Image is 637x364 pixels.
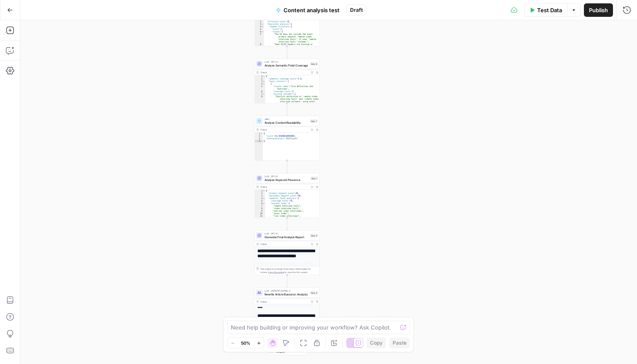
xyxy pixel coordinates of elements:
[255,133,263,135] div: 1
[286,275,288,287] g: Edge from step_8 to step_9
[255,202,265,205] div: 6
[265,292,308,296] span: Rewrite Article Based on Analysis
[254,116,320,161] div: utilityAnalyze Content ReadabilityStep 7Output{ "score":31.55346518455093, "interpretation":"Diff...
[255,213,265,215] div: 10
[255,90,265,93] div: 6
[255,218,265,220] div: 12
[254,173,320,218] div: LLM · GPT-4.1Analyze Keyword PresenceStep 1Output{ "primary_keyword_score":45, "secondary_keyword...
[393,339,407,347] span: Paste
[310,62,318,66] div: Step 6
[265,175,309,178] span: LLM · GPT-4.1
[263,83,265,85] span: Toggle code folding, rows 4 through 17
[255,210,265,213] div: 9
[260,267,318,274] div: This output is too large & has been abbreviated for review. to view the full content.
[262,23,264,26] span: Toggle code folding, rows 3 through 36
[255,43,264,53] div: 8
[260,242,308,246] div: Output
[260,71,308,74] div: Output
[254,59,320,104] div: LLM · GPT-4.1Analyze Semantic Field CoverageStep 6Output{ "semantic_coverage_score":7.5, "topic_c...
[255,85,265,90] div: 5
[265,178,309,182] span: Analyze Keyword Presence
[286,218,288,230] g: Edge from step_1 to step_8
[265,120,308,125] span: Analyze Content Readability
[284,6,340,14] span: Content analysis test
[584,3,613,17] button: Publish
[255,135,263,138] div: 2
[255,31,264,33] div: 6
[265,117,308,121] span: utility
[263,93,265,96] span: Toggle code folding, rows 7 through 11
[265,232,308,235] span: LLM · GPT-4.1
[255,93,265,96] div: 7
[255,138,263,140] div: 3
[262,31,264,33] span: Toggle code folding, rows 6 through 11
[310,291,318,295] div: Step 9
[255,205,265,207] div: 7
[255,78,265,80] div: 2
[310,119,318,123] div: Step 7
[265,289,308,292] span: LLM · [PERSON_NAME] 4
[265,235,308,239] span: Generate Final Analysis Report
[255,197,265,200] div: 4
[255,21,264,23] div: 2
[255,80,265,83] div: 3
[262,26,264,28] span: Toggle code folding, rows 4 through 19
[263,190,265,192] span: Toggle code folding, rows 1 through 272
[265,63,308,67] span: Analyze Semantic Field Coverage
[286,104,288,116] g: Edge from step_6 to step_7
[255,75,265,78] div: 1
[286,161,288,173] g: Edge from step_7 to step_1
[263,75,265,78] span: Toggle code folding, rows 1 through 181
[263,80,265,83] span: Toggle code folding, rows 3 through 124
[389,337,410,348] button: Paste
[268,271,284,274] span: Copy the output
[255,200,265,202] div: 5
[350,6,363,14] span: Draft
[255,33,264,43] div: 7
[310,234,318,237] div: Step 8
[255,207,265,210] div: 8
[260,133,263,135] span: Toggle code folding, rows 1 through 4
[255,192,265,195] div: 2
[260,300,308,303] div: Output
[255,140,263,143] div: 4
[255,190,265,192] div: 1
[263,197,265,200] span: Toggle code folding, rows 4 through 36
[537,6,562,14] span: Test Data
[271,3,345,17] button: Content analysis test
[524,3,567,17] button: Test Data
[265,60,308,64] span: LLM · GPT-4.1
[255,28,264,31] div: 5
[241,340,250,346] span: 50%
[255,215,265,218] div: 11
[255,23,264,26] div: 3
[286,46,288,58] g: Edge from step_5 to step_6
[255,96,265,106] div: 8
[310,176,318,180] div: Step 1
[367,337,386,348] button: Copy
[589,6,608,14] span: Publish
[263,202,265,205] span: Toggle code folding, rows 6 through 19
[255,195,265,197] div: 3
[370,339,383,347] span: Copy
[255,26,264,28] div: 4
[260,128,308,131] div: Output
[254,2,320,46] div: "structure_score":8, "hierarchy_analysis":{ "header_structure":{ "score":7, "issues":[ "The H1 do...
[260,185,308,189] div: Output
[255,83,265,85] div: 4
